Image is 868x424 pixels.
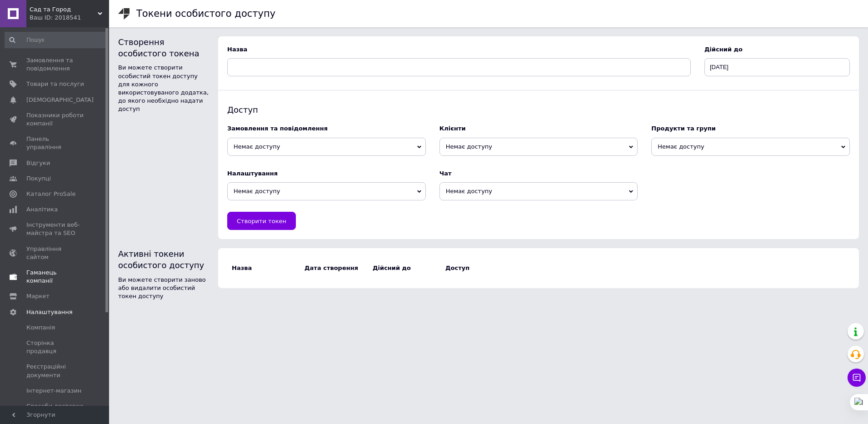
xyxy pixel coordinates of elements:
span: Сторінка продавця [26,339,84,355]
td: Дата створення [304,257,368,279]
span: Управління сайтом [26,245,84,261]
span: Клієнти [439,125,466,132]
span: Компанія [26,324,55,332]
button: Створити токен [227,212,296,230]
td: Доступ [445,257,514,279]
span: Створення особистого токена [118,37,200,58]
span: Немає доступу [439,138,638,156]
span: Немає доступу [651,138,850,156]
span: Активні токени особистого доступу [118,249,204,270]
span: Налаштування [26,308,73,316]
td: Дійсний до [368,257,445,279]
span: Чат [439,170,452,177]
span: Назва [227,46,247,53]
span: Реєстраційні документи [26,363,84,379]
input: Пошук [5,32,107,48]
span: Інструменти веб-майстра та SEO [26,221,84,237]
span: Налаштування [227,170,278,177]
span: Замовлення та повідомлення [26,56,84,73]
span: Інтернет-магазин [26,387,81,395]
span: Гаманець компанії [26,269,84,285]
div: Ваш ID: 2018541 [30,14,109,22]
span: Продукти та групи [651,125,716,132]
span: Доступ [227,105,258,115]
span: Немає доступу [227,138,426,156]
td: Назва [227,257,304,279]
span: Маркет [26,292,50,300]
span: Покупці [26,175,51,183]
span: Сад та Город [30,5,98,14]
span: Немає доступу [227,182,426,200]
span: Немає доступу [439,182,638,200]
span: Створити токен [237,218,286,224]
span: Способи доставки [26,402,83,410]
span: Каталог ProSale [26,190,75,198]
span: Відгуки [26,159,50,167]
span: Товари та послуги [26,80,84,88]
button: Чат з покупцем [848,369,866,387]
span: Дійсний до [704,46,743,53]
span: [DEMOGRAPHIC_DATA] [26,96,94,104]
span: Показники роботи компанії [26,111,84,128]
span: Замовлення та повідомлення [227,125,328,132]
span: Аналітика [26,205,58,214]
h1: Токени особистого доступу [136,8,275,19]
span: Ви можете створити особистий токен доступу для кожного використовуваного додатка, до якого необхі... [118,64,209,112]
span: Ви можете створити заново або видалити особистий токен доступу [118,276,206,299]
span: Панель управління [26,135,84,151]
